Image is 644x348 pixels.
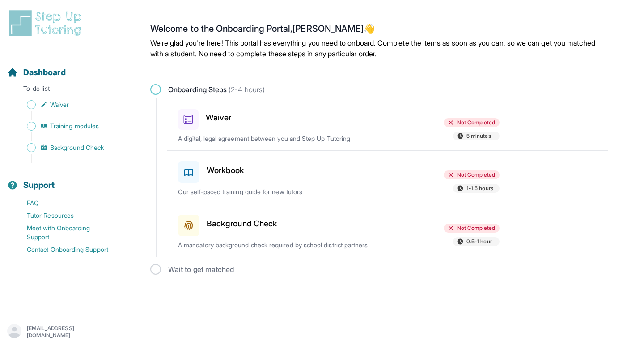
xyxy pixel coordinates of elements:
a: WaiverNot Completed5 minutesA digital, legal agreement between you and Step Up Tutoring [167,98,608,150]
a: Background CheckNot Completed0.5-1 hourA mandatory background check required by school district p... [167,204,608,257]
span: 5 minutes [466,132,491,140]
span: Support [23,179,55,191]
a: Dashboard [7,66,66,79]
span: Training modules [50,122,99,131]
span: Not Completed [457,225,495,232]
p: We're glad you're here! This portal has everything you need to onboard. Complete the items as soo... [150,38,608,59]
a: Tutor Resources [7,209,114,222]
span: 0.5-1 hour [466,238,492,245]
a: FAQ [7,197,114,209]
span: Waiver [50,100,69,109]
a: Waiver [7,98,114,111]
p: To-do list [4,84,110,97]
span: Dashboard [23,66,66,79]
h3: Waiver [206,111,231,124]
h3: Workbook [207,164,245,177]
span: Not Completed [457,171,495,178]
p: A mandatory background check required by school district partners [178,241,387,250]
span: Background Check [50,143,104,152]
img: logo [7,9,87,38]
p: Our self-paced training guide for new tutors [178,187,387,196]
p: [EMAIL_ADDRESS][DOMAIN_NAME] [27,325,107,339]
h2: Welcome to the Onboarding Portal, [PERSON_NAME] 👋 [150,23,608,38]
span: (2-4 hours) [227,85,265,94]
a: Meet with Onboarding Support [7,222,114,243]
a: WorkbookNot Completed1-1.5 hoursOur self-paced training guide for new tutors [167,151,608,204]
a: Background Check [7,141,114,154]
button: Support [4,165,110,195]
button: Dashboard [4,52,110,82]
p: A digital, legal agreement between you and Step Up Tutoring [178,134,387,143]
span: Onboarding Steps [168,84,265,95]
span: Not Completed [457,119,495,126]
button: [EMAIL_ADDRESS][DOMAIN_NAME] [7,324,107,340]
a: Training modules [7,120,114,132]
h3: Background Check [207,217,277,230]
a: Contact Onboarding Support [7,243,114,256]
span: 1-1.5 hours [466,185,493,192]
